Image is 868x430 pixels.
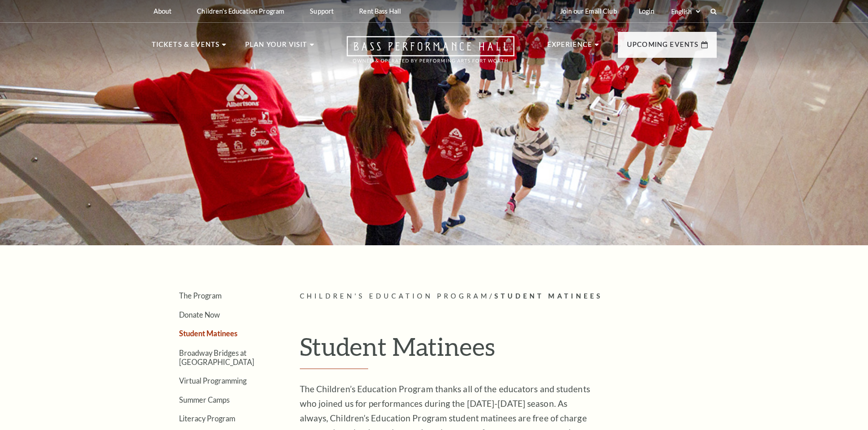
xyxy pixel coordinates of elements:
p: Plan Your Visit [245,39,308,56]
p: Experience [547,39,593,56]
a: Broadway Bridges at [GEOGRAPHIC_DATA] [179,349,254,366]
h1: Student Matinees [300,332,717,369]
a: The Program [179,291,221,300]
p: Children's Education Program [197,7,284,15]
a: Virtual Programming [179,376,247,385]
span: Student Matinees [494,292,603,300]
p: Upcoming Events [627,39,699,56]
a: Literacy Program [179,414,235,423]
p: Tickets & Events [152,39,220,56]
a: Student Matinees [179,329,237,338]
p: About [154,7,172,15]
p: Support [310,7,334,15]
p: Rent Bass Hall [359,7,401,15]
p: / [300,291,717,302]
a: Donate Now [179,310,220,319]
span: Children's Education Program [300,292,490,300]
a: Summer Camps [179,395,230,404]
select: Select: [669,7,702,16]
